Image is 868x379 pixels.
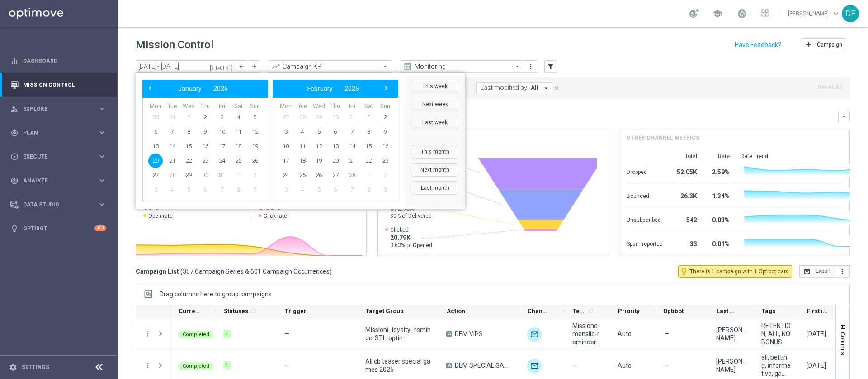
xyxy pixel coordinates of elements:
button: more_vert [526,61,535,72]
bs-datepicker-navigation-view: ​ ​ ​ [145,83,261,94]
div: person_search Explore keyboard_arrow_right [10,105,107,112]
span: 4 [295,182,310,197]
span: 25 [231,154,245,168]
div: Mission Control [10,73,106,97]
div: 1 [223,361,231,370]
span: 27 [278,110,293,125]
span: Analyze [23,178,98,183]
span: 19 [311,154,326,168]
span: 6 [328,182,343,197]
th: weekday [360,103,377,110]
i: refresh [250,307,257,314]
span: 7 [345,125,359,139]
span: Trigger [285,308,307,314]
span: 31 [215,168,229,182]
th: weekday [197,103,214,110]
bs-daterangepicker-container: calendar [136,73,465,209]
i: more_vert [144,330,152,338]
button: play_circle_outline Execute keyboard_arrow_right [10,153,107,160]
button: This week [412,80,458,93]
th: weekday [230,103,247,110]
span: keyboard_arrow_down [831,9,841,19]
div: Rate [708,153,730,160]
span: 4 [231,110,245,125]
div: 26.3K [674,188,697,202]
span: Explore [23,106,98,112]
span: 26 [248,154,262,168]
span: 8 [181,125,196,139]
span: Tags [762,308,775,314]
span: Clicked [390,226,432,234]
span: 5 [248,110,262,125]
span: Missioni_loyalty_reminderSTL-optin [365,326,431,342]
span: A [446,363,452,368]
span: 15 [181,139,196,154]
button: arrow_forward [248,60,260,73]
i: preview [403,62,412,71]
span: school [712,9,722,19]
span: A [446,331,452,337]
span: 27 [328,168,343,182]
span: 9 [378,182,392,197]
button: more_vert [144,361,152,370]
button: add Campaign [801,38,846,51]
div: DF [842,5,859,22]
th: weekday [278,103,294,110]
i: add [805,41,812,48]
span: Current Status [179,308,200,314]
div: 2.59% [708,164,730,178]
input: Have Feedback? [735,42,781,48]
button: close [552,83,561,93]
span: 1 [181,110,196,125]
div: Bounced [627,188,663,202]
span: — [572,361,577,370]
h4: Other channel metrics [627,134,699,142]
div: 0.03% [708,212,730,226]
button: ‹ [145,83,156,94]
i: arrow_drop_down [542,84,550,92]
th: weekday [294,103,311,110]
i: trending_up [271,62,280,71]
span: 12 [311,139,326,154]
div: Mission Control [10,81,107,89]
span: 19 [248,139,262,154]
i: more_vert [527,63,534,70]
span: Completed [183,363,209,369]
span: ‹ [144,82,156,94]
span: 15 [361,139,376,154]
button: February [302,83,339,94]
span: Optibot [663,308,684,314]
span: — [284,362,289,369]
span: 30 [198,168,212,182]
button: Last week [412,116,458,129]
span: 7 [165,125,179,139]
span: Columns [840,332,847,355]
i: track_changes [10,177,19,185]
span: 28 [345,168,359,182]
div: maurizio brosio [716,357,746,374]
span: 31 [165,110,179,125]
div: Data Studio [10,201,98,209]
span: 5 [311,182,326,197]
th: weekday [147,103,164,110]
button: gps_fixed Plan keyboard_arrow_right [10,129,107,136]
button: Next month [412,163,458,177]
multiple-options-button: Export to CSV [799,267,850,275]
span: 16 [198,139,212,154]
span: 14 [345,139,359,154]
div: Data Studio keyboard_arrow_right [10,201,107,208]
i: close [553,85,560,91]
span: Execute [23,154,98,159]
i: person_search [10,105,19,113]
span: 17 [278,154,293,168]
span: 14 [165,139,179,154]
button: track_changes Analyze keyboard_arrow_right [10,177,107,184]
span: 9 [198,125,212,139]
span: 2 [378,110,392,125]
span: 30 [148,110,163,125]
span: DEM VIPS [455,330,483,338]
button: January [172,83,208,94]
i: keyboard_arrow_right [98,176,106,185]
span: 6 [198,182,212,197]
